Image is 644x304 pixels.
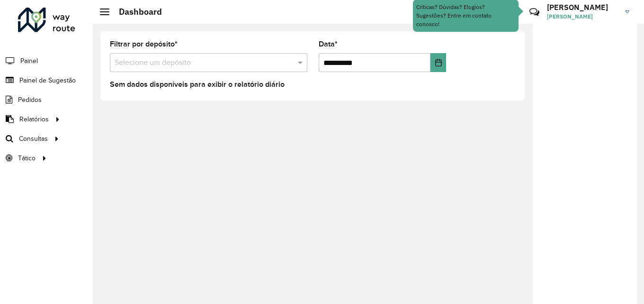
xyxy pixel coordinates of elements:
[18,153,36,163] span: Tático
[430,53,446,72] button: Choose Date
[18,95,42,105] span: Pedidos
[319,38,338,50] label: Data
[19,134,48,144] span: Consultas
[110,79,285,90] label: Sem dados disponíveis para exibir o relatório diário
[524,2,545,22] a: Contato Rápido
[109,7,162,17] h2: Dashboard
[547,12,618,21] span: [PERSON_NAME]
[19,75,76,85] span: Painel de Sugestão
[20,56,38,66] span: Painel
[19,114,49,124] span: Relatórios
[547,3,618,12] h3: [PERSON_NAME]
[110,38,178,50] label: Filtrar por depósito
